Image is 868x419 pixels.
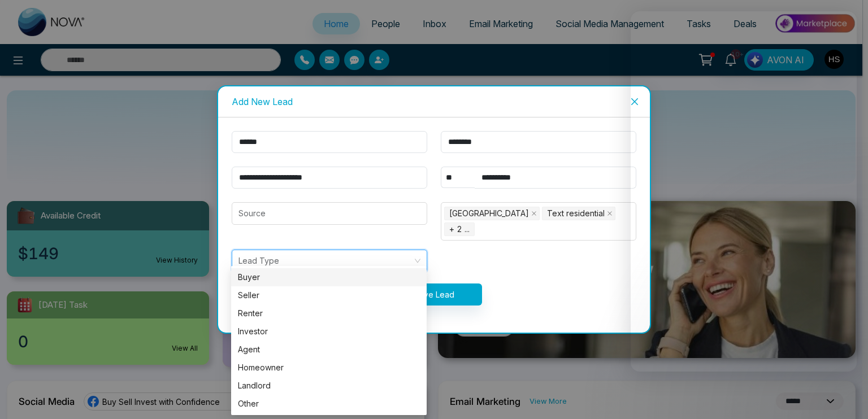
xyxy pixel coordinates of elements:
div: Agent [238,343,420,356]
span: close [607,211,613,216]
button: Close [619,86,650,117]
div: Buyer [238,271,420,283]
div: Investor [238,325,420,338]
span: Text residential [547,207,605,220]
iframe: Intercom live chat [631,11,857,372]
div: Homeowner [238,361,420,374]
div: Seller [238,289,420,302]
span: close [531,211,537,216]
button: Save Lead [387,283,482,305]
div: Buyer [231,268,427,286]
div: Renter [231,304,427,322]
span: + 2 ... [449,223,470,235]
span: Waterloo [444,207,540,220]
div: Landlord [231,377,427,395]
div: Other [231,395,427,413]
span: [GEOGRAPHIC_DATA] [449,207,529,220]
div: Other [238,398,420,410]
div: Landlord [238,379,420,392]
div: Investor [231,322,427,341]
iframe: Intercom live chat [830,381,857,408]
div: Seller [231,286,427,304]
div: Agent [231,341,427,359]
div: Homeowner [231,359,427,377]
span: close [630,97,639,106]
div: Add New Lead [232,95,636,108]
span: + 2 ... [444,222,475,236]
span: Text residential [542,207,615,220]
div: Renter [238,307,420,320]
